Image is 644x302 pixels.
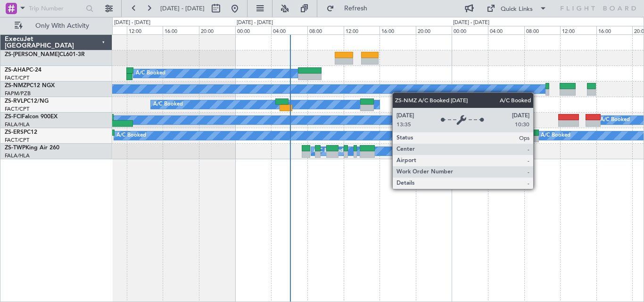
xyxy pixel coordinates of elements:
div: [DATE] - [DATE] [453,19,489,27]
a: ZS-AHAPC-24 [5,67,41,73]
span: ZS-NMZ [5,83,26,89]
div: 04:00 [271,26,307,34]
span: ZS-RVL [5,98,24,104]
span: ZS-FCI [5,114,22,120]
a: FAPM/PZB [5,90,31,97]
span: Only With Activity [25,23,99,29]
span: ZS-ERS [5,130,24,135]
div: [DATE] - [DATE] [237,19,273,27]
div: 16:00 [596,26,633,34]
div: A/C Booked [600,113,630,127]
span: ZS-[PERSON_NAME] [5,52,59,57]
span: ZS-AHA [5,67,26,73]
a: FALA/HLA [5,121,30,128]
span: [DATE] - [DATE] [160,4,205,13]
input: Trip Number [29,1,83,16]
a: ZS-ERSPC12 [5,130,37,135]
a: ZS-[PERSON_NAME]CL601-3R [5,52,85,57]
div: 20:00 [199,26,235,34]
div: 20:00 [416,26,452,34]
div: 00:00 [235,26,272,34]
div: 00:00 [452,26,488,34]
a: ZS-FCIFalcon 900EX [5,114,58,120]
div: 12:00 [344,26,380,34]
div: Quick Links [501,5,533,14]
span: Refresh [336,5,376,12]
div: A/C Booked [314,144,343,158]
button: Quick Links [482,1,552,16]
a: ZS-NMZPC12 NGX [5,83,55,89]
button: Only With Activity [10,18,102,33]
a: FALA/HLA [5,152,30,159]
span: ZS-TWP [5,145,25,151]
div: A/C Booked [116,129,146,143]
div: 16:00 [163,26,199,34]
div: 08:00 [307,26,344,34]
div: 08:00 [524,26,561,34]
a: FACT/CPT [5,106,29,113]
div: A/C Booked [136,66,165,81]
div: 12:00 [127,26,163,34]
div: A/C Booked [153,98,183,112]
a: ZS-RVLPC12/NG [5,98,49,104]
div: 16:00 [380,26,416,34]
div: A/C Booked [541,129,570,143]
a: ZS-TWPKing Air 260 [5,145,59,151]
div: 12:00 [560,26,596,34]
div: 04:00 [488,26,524,34]
div: [DATE] - [DATE] [114,19,150,27]
button: Refresh [322,1,379,16]
a: FACT/CPT [5,137,29,144]
a: FACT/CPT [5,74,29,82]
